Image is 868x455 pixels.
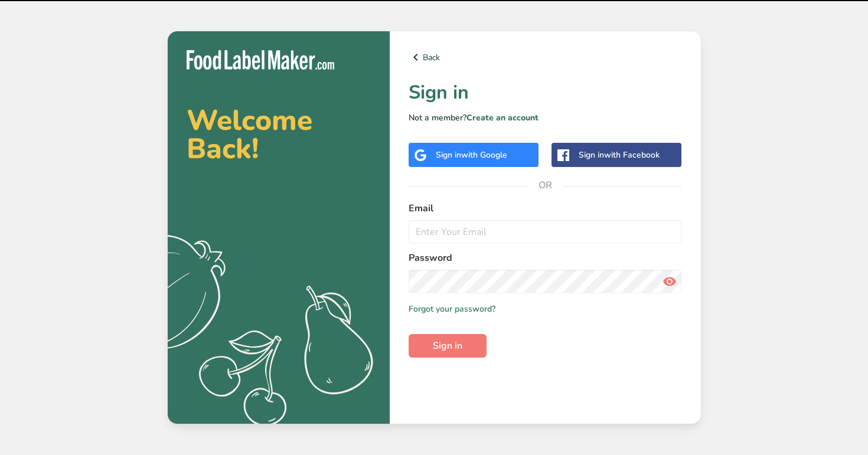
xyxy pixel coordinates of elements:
[409,334,487,358] button: Sign in
[187,106,371,163] h2: Welcome Back!
[409,251,682,265] label: Password
[436,149,507,161] div: Sign in
[466,112,539,123] a: Create an account
[409,303,495,315] a: Forgot your password?
[409,201,682,215] label: Email
[409,78,682,107] h1: Sign in
[409,50,682,64] a: Back
[409,220,682,244] input: Enter Your Email
[187,50,334,70] img: Food Label Maker
[527,168,563,203] span: OR
[579,149,660,161] div: Sign in
[433,339,462,353] span: Sign in
[461,149,507,161] span: with Google
[604,149,660,161] span: with Facebook
[409,112,682,124] p: Not a member?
